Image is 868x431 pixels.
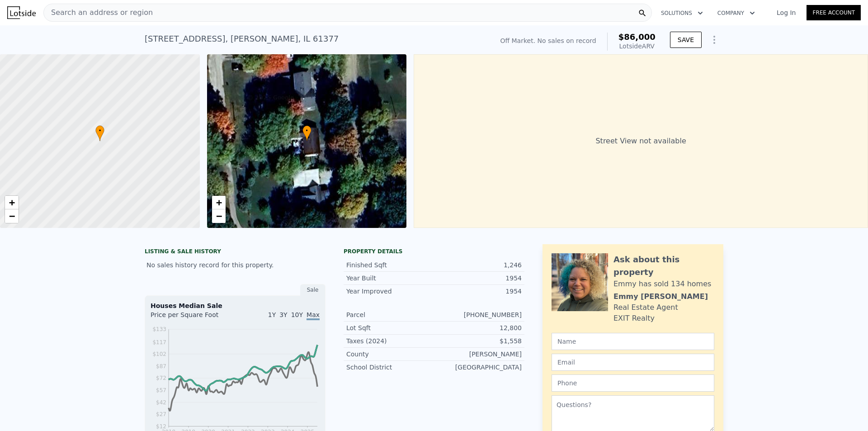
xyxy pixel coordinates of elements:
[613,279,711,289] div: Emmy has sold 134 homes
[7,6,36,19] img: Lotside
[613,291,708,302] div: Emmy [PERSON_NAME]
[434,350,522,359] div: [PERSON_NAME]
[44,7,153,18] span: Search an address or region
[346,363,434,372] div: School District
[434,260,522,270] div: 1,246
[552,374,714,392] input: Phone
[145,33,339,45] div: [STREET_ADDRESS] , [PERSON_NAME] , IL 61377
[307,311,320,320] span: Max
[434,363,522,372] div: [GEOGRAPHIC_DATA]
[346,274,434,283] div: Year Built
[434,274,522,283] div: 1954
[500,36,596,45] div: Off Market. No sales on record
[156,423,166,430] tspan: $12
[216,210,222,222] span: −
[9,210,15,222] span: −
[670,32,702,48] button: SAVE
[291,311,303,318] span: 10Y
[552,333,714,350] input: Name
[346,350,434,359] div: County
[95,125,104,141] div: •
[151,310,235,325] div: Price per Square Foot
[552,354,714,371] input: Email
[156,375,166,381] tspan: $72
[807,5,861,20] a: Free Account
[145,257,325,273] div: No sales history record for this property.
[344,248,524,255] div: Property details
[346,336,434,346] div: Taxes (2024)
[414,54,868,228] div: Street View not available
[212,209,226,223] a: Zoom out
[613,253,714,279] div: Ask about this property
[156,363,166,369] tspan: $87
[156,411,166,417] tspan: $27
[151,301,320,310] div: Houses Median Sale
[212,196,226,209] a: Zoom in
[216,197,222,208] span: +
[705,31,723,49] button: Show Options
[279,311,287,318] span: 3Y
[152,351,166,357] tspan: $102
[5,209,19,223] a: Zoom out
[618,42,656,51] div: Lotside ARV
[434,336,522,346] div: $1,558
[766,8,807,17] a: Log In
[434,287,522,296] div: 1954
[618,32,656,42] span: $86,000
[346,260,434,270] div: Finished Sqft
[302,125,311,141] div: •
[613,302,678,313] div: Real Estate Agent
[654,5,710,21] button: Solutions
[710,5,762,21] button: Company
[268,311,276,318] span: 1Y
[613,313,655,324] div: EXIT Realty
[9,197,15,208] span: +
[346,323,434,332] div: Lot Sqft
[300,284,325,296] div: Sale
[346,287,434,296] div: Year Improved
[156,387,166,393] tspan: $57
[5,196,19,209] a: Zoom in
[156,399,166,406] tspan: $42
[152,339,166,346] tspan: $117
[346,310,434,319] div: Parcel
[145,248,325,257] div: LISTING & SALE HISTORY
[434,323,522,332] div: 12,800
[434,310,522,319] div: [PHONE_NUMBER]
[152,326,166,332] tspan: $133
[95,127,104,135] span: •
[302,127,311,135] span: •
